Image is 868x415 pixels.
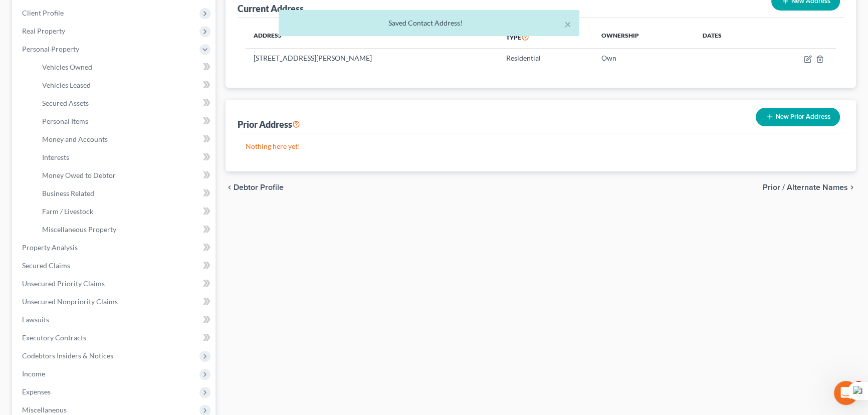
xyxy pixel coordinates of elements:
[238,3,304,15] div: Current Address
[756,108,840,126] button: New Prior Address
[234,183,284,191] span: Debtor Profile
[14,257,215,275] a: Secured Claims
[14,311,215,329] a: Lawsuits
[42,99,89,107] span: Secured Assets
[14,329,215,347] a: Executory Contracts
[34,130,215,148] a: Money and Accounts
[834,381,858,405] iframe: Intercom live chat
[22,261,70,270] span: Secured Claims
[238,118,300,130] div: Prior Address
[22,387,51,396] span: Expenses
[854,381,862,389] span: 4
[22,279,105,288] span: Unsecured Priority Claims
[42,189,94,197] span: Business Related
[34,166,215,184] a: Money Owed to Debtor
[34,221,215,239] a: Miscellaneous Property
[34,112,215,130] a: Personal Items
[14,275,215,293] a: Unsecured Priority Claims
[22,9,64,17] span: Client Profile
[763,183,848,191] span: Prior / Alternate Names
[14,239,215,257] a: Property Analysis
[498,49,593,68] td: Residential
[246,141,836,151] p: Nothing here yet!
[22,297,118,306] span: Unsecured Nonpriority Claims
[34,202,215,221] a: Farm / Livestock
[22,45,79,53] span: Personal Property
[246,49,498,68] td: [STREET_ADDRESS][PERSON_NAME]
[34,184,215,202] a: Business Related
[42,171,116,179] span: Money Owed to Debtor
[42,63,92,71] span: Vehicles Owned
[14,293,215,311] a: Unsecured Nonpriority Claims
[564,18,571,30] button: ×
[226,183,234,191] i: chevron_left
[42,207,93,216] span: Farm / Livestock
[34,94,215,112] a: Secured Assets
[34,148,215,166] a: Interests
[848,183,856,191] i: chevron_right
[763,183,856,191] button: Prior / Alternate Names chevron_right
[34,76,215,94] a: Vehicles Leased
[42,153,69,161] span: Interests
[22,315,49,324] span: Lawsuits
[287,18,571,28] div: Saved Contact Address!
[42,117,88,125] span: Personal Items
[22,405,67,414] span: Miscellaneous
[593,49,694,68] td: Own
[34,58,215,76] a: Vehicles Owned
[42,225,116,234] span: Miscellaneous Property
[42,81,91,89] span: Vehicles Leased
[22,333,86,342] span: Executory Contracts
[22,243,78,252] span: Property Analysis
[226,183,284,191] button: chevron_left Debtor Profile
[22,369,45,378] span: Income
[42,135,108,143] span: Money and Accounts
[22,351,113,360] span: Codebtors Insiders & Notices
